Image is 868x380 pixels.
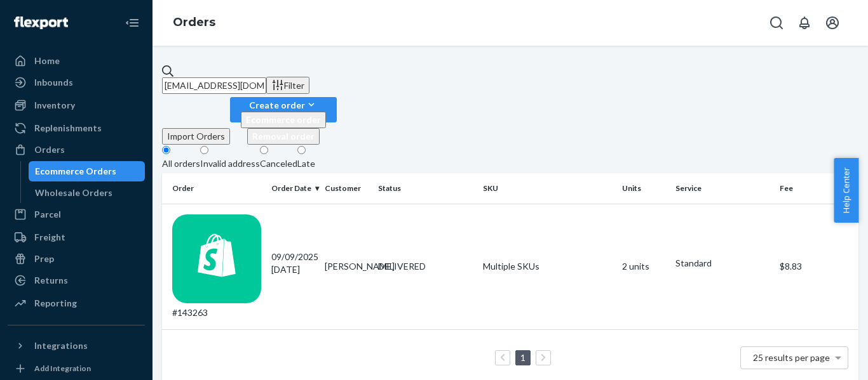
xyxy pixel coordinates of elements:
td: 2 units [617,204,670,329]
button: Open account menu [820,10,845,36]
button: Integrations [8,336,145,356]
div: Canceled [260,157,297,170]
div: Home [34,55,60,67]
div: Freight [34,231,65,244]
th: Service [670,173,775,204]
a: Reporting [8,293,145,313]
td: $8.83 [775,204,858,329]
button: Removal order [247,128,320,145]
th: Status [373,173,477,204]
a: Inbounds [8,72,145,93]
div: 09/09/2025 [271,251,315,276]
button: Import Orders [162,128,230,145]
a: Wholesale Orders [29,183,146,203]
div: Integrations [34,339,88,352]
div: #143263 [172,214,261,319]
th: Order [162,173,266,204]
th: SKU [478,173,617,204]
a: Freight [8,227,145,247]
div: Orders [34,143,65,156]
p: [DATE] [271,263,315,276]
a: Ecommerce Orders [29,161,146,181]
button: Open Search Box [764,10,789,36]
div: Create order [241,98,326,112]
a: Add Integration [8,361,145,376]
button: Open notifications [792,10,817,36]
button: Ecommerce order [241,112,326,128]
a: Parcel [8,204,145,225]
img: Flexport logo [14,16,68,29]
button: Create orderEcommerce orderRemoval order [230,97,337,122]
input: Search orders [162,77,266,94]
div: Add Integration [34,363,91,374]
a: Prep [8,249,145,269]
a: Returns [8,270,145,291]
div: Late [297,157,315,170]
ol: breadcrumbs [163,4,226,41]
th: Units [617,173,670,204]
div: Wholesale Orders [35,187,112,199]
input: Canceled [260,146,268,154]
a: Orders [8,140,145,160]
th: Order Date [266,173,320,204]
div: Ecommerce Orders [35,165,116,178]
div: Reporting [34,297,77,310]
a: Replenishments [8,118,145,138]
a: Orders [173,15,215,29]
div: All orders [162,157,200,170]
input: Late [297,146,306,154]
a: Inventory [8,95,145,115]
div: Returns [34,274,68,287]
span: Ecommerce order [246,114,321,125]
div: Parcel [34,208,61,221]
button: Close Navigation [119,10,145,36]
td: Multiple SKUs [478,204,617,329]
span: 25 results per page [753,352,830,363]
td: [PERSON_NAME] [320,204,373,329]
div: Filter [271,79,304,92]
input: Invalid address [200,146,208,154]
th: Fee [775,173,858,204]
p: Standard [675,257,770,270]
a: Home [8,51,145,71]
div: Inbounds [34,76,73,89]
input: All orders [162,146,170,154]
div: DELIVERED [378,260,472,273]
a: Page 1 is your current page [518,352,528,363]
div: Customer [325,183,368,193]
button: Filter [266,77,309,94]
button: Help Center [834,158,858,223]
div: Replenishments [34,122,102,134]
div: Invalid address [200,157,260,170]
div: Prep [34,252,54,265]
span: Removal order [252,131,315,141]
div: Inventory [34,99,75,112]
